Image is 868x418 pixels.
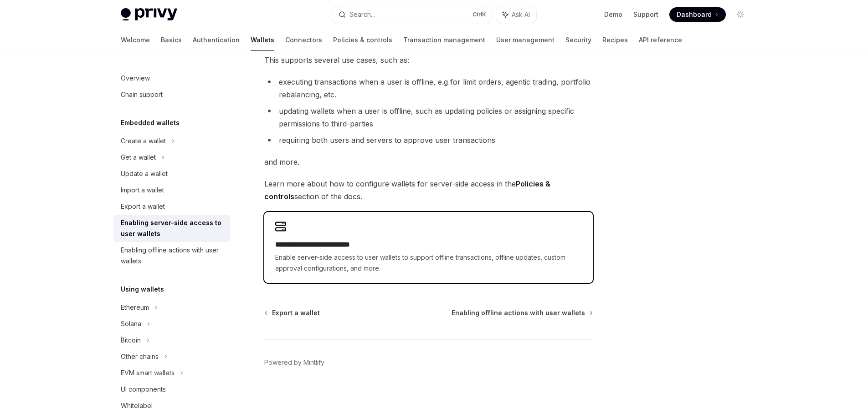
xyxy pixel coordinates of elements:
[602,29,628,51] a: Recipes
[121,368,175,378] div: EVM smart wallets
[639,29,682,51] a: API reference
[264,358,324,367] a: Powered by Mintlify
[121,8,177,21] img: light logo
[604,10,622,19] a: Demo
[677,10,712,19] span: Dashboard
[121,400,153,411] div: Whitelabel
[113,398,230,414] a: Whitelabel
[264,156,593,168] span: and more.
[265,308,320,317] a: Export a wallet
[121,217,225,239] div: Enabling server-side access to user wallets
[121,152,156,163] div: Get a wallet
[332,6,492,23] button: Search...CtrlK
[113,166,230,182] a: Update a wallet
[496,6,536,23] button: Ask AI
[633,10,658,19] a: Support
[403,29,485,51] a: Transaction management
[473,11,486,18] span: Ctrl K
[452,308,592,317] a: Enabling offline actions with user wallets
[121,168,168,179] div: Update a wallet
[121,318,141,329] div: Solana
[452,308,585,317] span: Enabling offline actions with user wallets
[113,198,230,215] a: Export a wallet
[121,29,150,51] a: Welcome
[121,302,149,313] div: Ethereum
[113,70,230,86] a: Overview
[512,10,530,19] span: Ask AI
[264,134,593,146] li: requiring both users and servers to approve user transactions
[121,136,166,146] div: Create a wallet
[113,381,230,398] a: UI components
[121,117,180,128] h5: Embedded wallets
[121,384,166,395] div: UI components
[113,242,230,269] a: Enabling offline actions with user wallets
[121,185,164,196] div: Import a wallet
[275,252,582,274] span: Enable server-side access to user wallets to support offline transactions, offline updates, custo...
[333,29,392,51] a: Policies & controls
[161,29,182,51] a: Basics
[121,351,159,362] div: Other chains
[121,245,225,267] div: Enabling offline actions with user wallets
[113,86,230,103] a: Chain support
[349,9,375,20] div: Search...
[565,29,591,51] a: Security
[264,105,593,130] li: updating wallets when a user is offline, such as updating policies or assigning specific permissi...
[264,54,593,66] span: This supports several use cases, such as:
[113,182,230,198] a: Import a wallet
[121,73,150,84] div: Overview
[496,29,555,51] a: User management
[121,89,163,100] div: Chain support
[285,29,322,51] a: Connectors
[251,29,274,51] a: Wallets
[121,284,164,295] h5: Using wallets
[272,308,320,317] span: Export a wallet
[113,215,230,242] a: Enabling server-side access to user wallets
[193,29,240,51] a: Authentication
[264,177,593,203] span: Learn more about how to configure wallets for server-side access in the section of the docs.
[669,7,726,22] a: Dashboard
[121,335,141,346] div: Bitcoin
[121,201,165,212] div: Export a wallet
[264,76,593,101] li: executing transactions when a user is offline, e.g for limit orders, agentic trading, portfolio r...
[733,7,748,22] button: Toggle dark mode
